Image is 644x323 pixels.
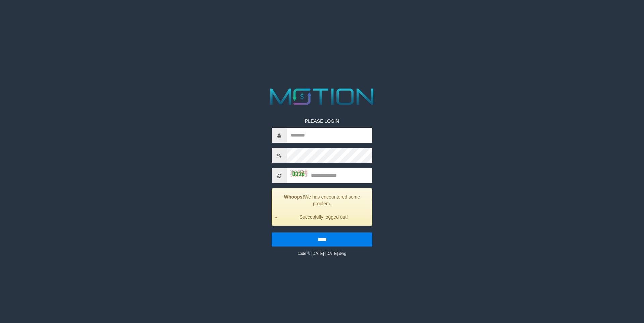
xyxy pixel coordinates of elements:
[272,118,372,124] p: PLEASE LOGIN
[284,194,304,200] strong: Whoops!
[272,188,372,226] div: We has encountered some problem.
[290,170,307,177] img: captcha
[298,251,346,256] small: code © [DATE]-[DATE] dwg
[266,86,378,108] img: MOTION_logo.png
[280,214,367,220] li: Succesfully logged out!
